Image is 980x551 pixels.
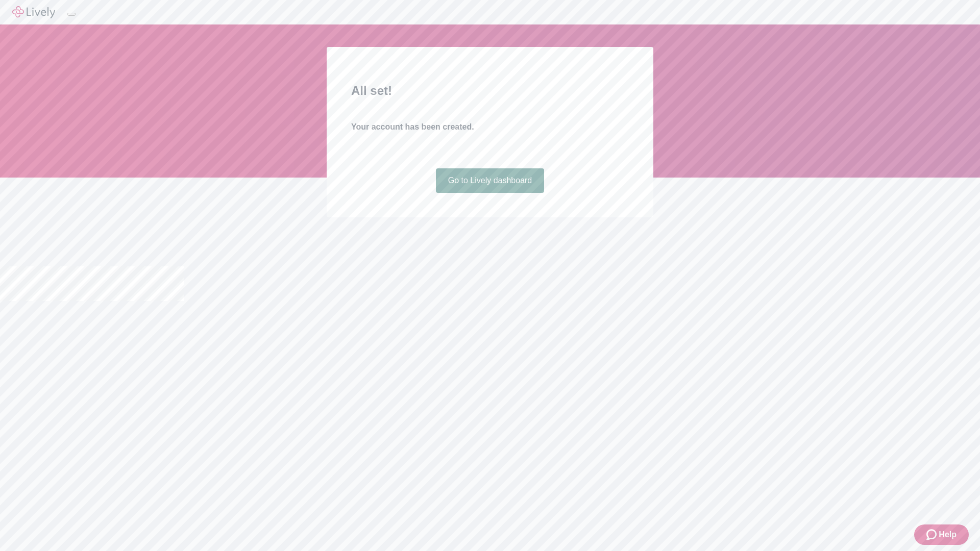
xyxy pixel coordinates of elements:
[351,82,629,100] h2: All set!
[436,168,545,193] a: Go to Lively dashboard
[351,121,629,133] h4: Your account has been created.
[939,529,957,541] span: Help
[12,6,55,18] img: Lively
[67,13,76,16] button: Log out
[914,524,969,545] button: Zendesk support iconHelp
[926,529,939,541] svg: Zendesk support icon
